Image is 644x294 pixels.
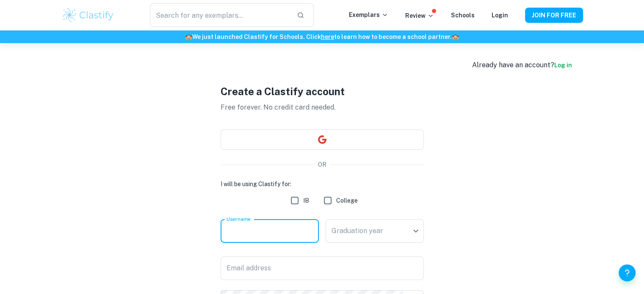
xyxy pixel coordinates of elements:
a: Schools [451,12,475,19]
span: 🏫 [185,33,192,40]
span: 🏫 [452,33,459,40]
a: here [321,33,334,40]
p: Exemplars [349,10,388,19]
div: Already have an account? [472,60,572,70]
span: IB [303,196,309,205]
h1: Create a Clastify account [221,84,424,99]
p: Free forever. No credit card needed. [221,102,424,113]
img: Clastify logo [61,7,115,24]
label: Username [227,215,251,223]
h6: We just launched Clastify for Schools. Click to learn how to become a school partner. [2,32,642,41]
a: Log in [554,62,572,69]
button: JOIN FOR FREE [525,8,583,23]
p: Review [405,11,434,20]
input: Search for any exemplars... [150,3,290,27]
p: OR [318,160,326,169]
h6: I will be using Clastify for: [221,179,424,189]
a: Login [492,12,508,19]
button: Help and Feedback [619,264,636,281]
span: College [336,196,358,205]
